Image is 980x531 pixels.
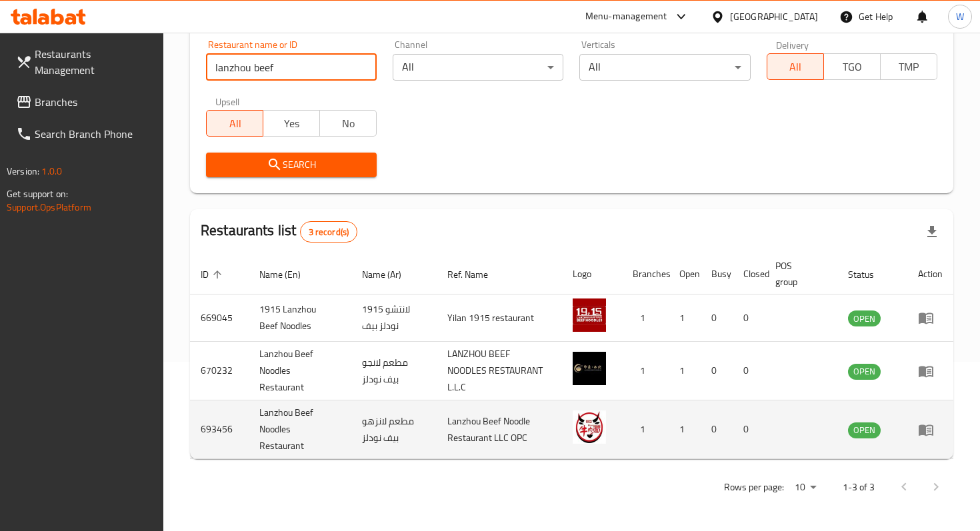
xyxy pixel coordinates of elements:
td: 1 [669,400,701,459]
span: No [325,114,371,133]
span: OPEN [848,364,881,379]
th: Closed [733,254,765,294]
span: Status [848,266,891,282]
input: Search for restaurant name or ID.. [206,54,377,81]
td: LANZHOU BEEF NOODLES RESTAURANT L.L.C [437,342,562,400]
td: 1915 لانتشو نودلز بيف [351,294,437,342]
button: TMP [880,53,937,80]
div: Menu [918,310,943,326]
span: All [212,114,258,133]
div: Menu [918,363,943,379]
a: Support.OpsPlatform [7,199,91,216]
td: Lanzhou Beef Noodle Restaurant LLC OPC [437,400,562,459]
td: 1 [622,294,669,342]
span: ID [201,266,226,282]
td: 670232 [190,342,249,400]
span: Search Branch Phone [35,126,153,142]
td: 0 [701,400,733,459]
p: 1-3 of 3 [843,479,875,496]
th: Branches [622,254,669,294]
span: OPEN [848,311,881,326]
td: 669045 [190,294,249,342]
td: 0 [733,294,765,342]
span: OPEN [848,422,881,438]
span: All [773,57,819,77]
td: 0 [733,400,765,459]
td: مطعم لانزهو بيف نودلز [351,400,437,459]
td: مطعم لانجو بيف نودلز [351,342,437,400]
span: W [956,9,964,24]
span: Yes [269,114,315,133]
button: Search [206,153,377,177]
button: Yes [263,110,320,137]
div: Rows per page: [789,478,821,498]
span: Name (En) [259,266,318,282]
th: Action [907,254,953,294]
img: Lanzhou Beef Noodles Restaurant [573,410,606,444]
span: POS group [775,258,821,290]
th: Open [669,254,701,294]
td: 0 [701,342,733,400]
div: OPEN [848,364,881,380]
img: Lanzhou Beef Noodles Restaurant [573,352,606,385]
span: TMP [886,57,932,77]
td: 1 [622,342,669,400]
span: Name (Ar) [362,266,419,282]
div: All [393,54,563,81]
label: Upsell [215,97,240,106]
label: Delivery [776,40,809,49]
th: Busy [701,254,733,294]
span: 1.0.0 [41,163,62,180]
span: Restaurants Management [35,46,153,78]
td: Lanzhou Beef Noodles Restaurant [249,342,351,400]
div: Menu-management [585,9,667,25]
a: Branches [5,86,163,118]
a: Restaurants Management [5,38,163,86]
td: 693456 [190,400,249,459]
span: Version: [7,163,39,180]
button: No [319,110,377,137]
td: 1915 Lanzhou Beef Noodles [249,294,351,342]
button: All [206,110,263,137]
th: Logo [562,254,622,294]
div: Total records count [300,221,358,243]
td: Yilan 1915 restaurant [437,294,562,342]
span: Get support on: [7,185,68,203]
table: enhanced table [190,254,953,459]
img: 1915 Lanzhou Beef Noodles [573,298,606,332]
div: [GEOGRAPHIC_DATA] [730,9,818,24]
td: 1 [669,342,701,400]
p: Rows per page: [724,479,784,496]
h2: Restaurants list [201,221,357,243]
div: OPEN [848,422,881,438]
td: 0 [701,294,733,342]
span: Search [217,157,366,173]
button: All [767,53,824,80]
td: 1 [622,400,669,459]
a: Search Branch Phone [5,118,163,150]
td: Lanzhou Beef Noodles Restaurant [249,400,351,459]
div: All [579,54,750,81]
span: TGO [829,57,875,77]
td: 0 [733,342,765,400]
span: 3 record(s) [301,226,357,239]
span: Ref. Name [447,266,505,282]
div: OPEN [848,310,881,326]
button: TGO [823,53,881,80]
td: 1 [669,294,701,342]
div: Export file [916,216,948,248]
span: Branches [35,94,153,110]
